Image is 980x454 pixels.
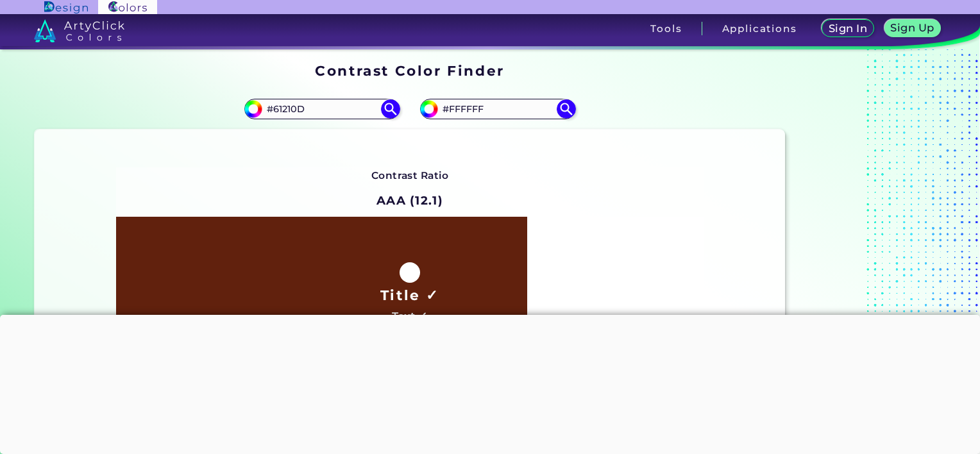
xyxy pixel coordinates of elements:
h1: Contrast Color Finder [315,61,504,80]
h4: Text ✓ [392,307,427,326]
h3: Applications [722,24,797,33]
input: type color 2.. [438,100,557,117]
iframe: Advertisement [790,58,950,448]
img: icon search [381,99,400,119]
img: icon search [557,99,576,119]
strong: Contrast Ratio [371,169,449,181]
img: ArtyClick Design logo [44,1,87,13]
h5: Sign In [831,24,866,33]
a: Sign Up [887,21,938,37]
input: type color 1.. [262,100,382,117]
h2: AAA (12.1) [371,187,449,215]
img: logo_artyclick_colors_white.svg [34,19,124,42]
h1: Title ✓ [380,285,439,305]
a: Sign In [824,21,872,37]
h3: Tools [650,24,682,33]
h5: Sign Up [893,23,933,33]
